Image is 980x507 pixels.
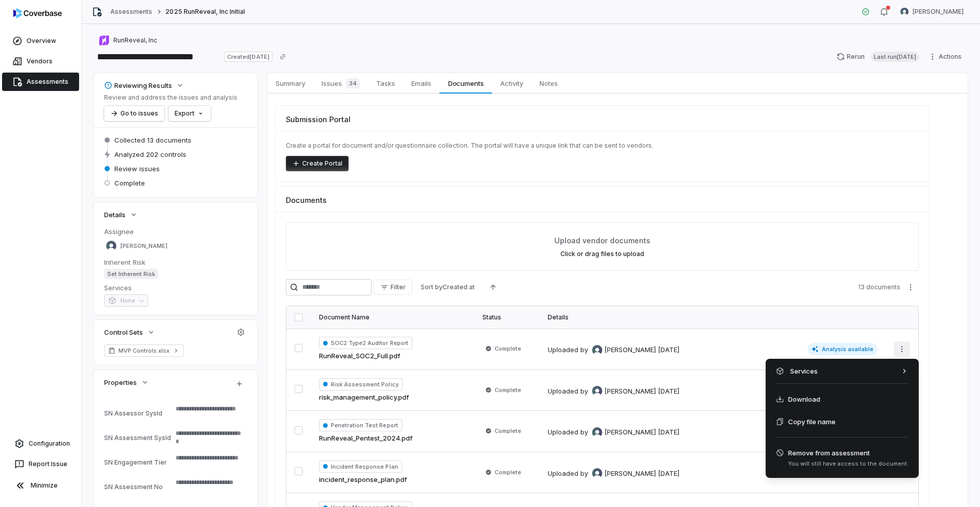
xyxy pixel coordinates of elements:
[770,363,915,379] div: Services
[788,448,909,458] span: Remove from assessment
[788,460,909,468] span: You will still have access to the document.
[788,394,820,404] span: Download
[766,359,919,478] div: More actions
[788,417,836,427] span: Copy file name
